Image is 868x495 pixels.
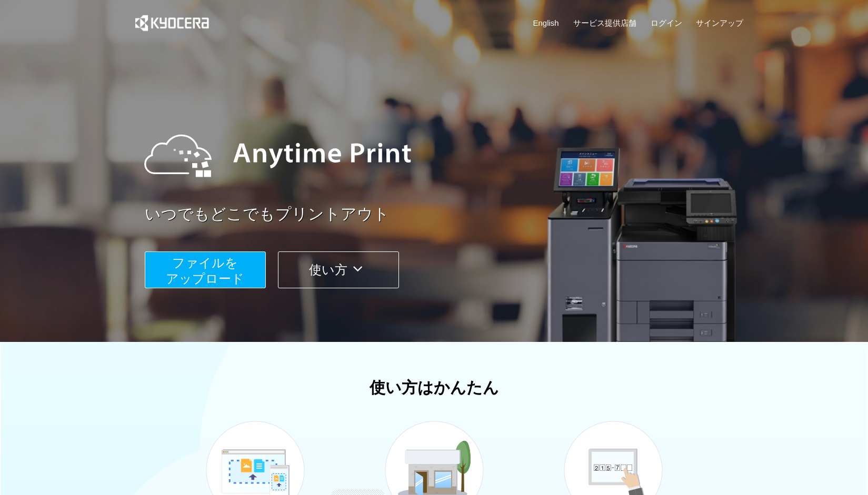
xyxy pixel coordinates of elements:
[533,17,559,28] a: English
[651,17,682,28] a: ログイン
[145,203,750,226] a: いつでもどこでもプリントアウト
[166,256,244,286] span: ファイルを ​​アップロード
[696,17,743,28] a: サインアップ
[278,251,399,288] button: 使い方
[145,251,266,288] button: ファイルを​​アップロード
[573,17,636,28] a: サービス提供店舗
